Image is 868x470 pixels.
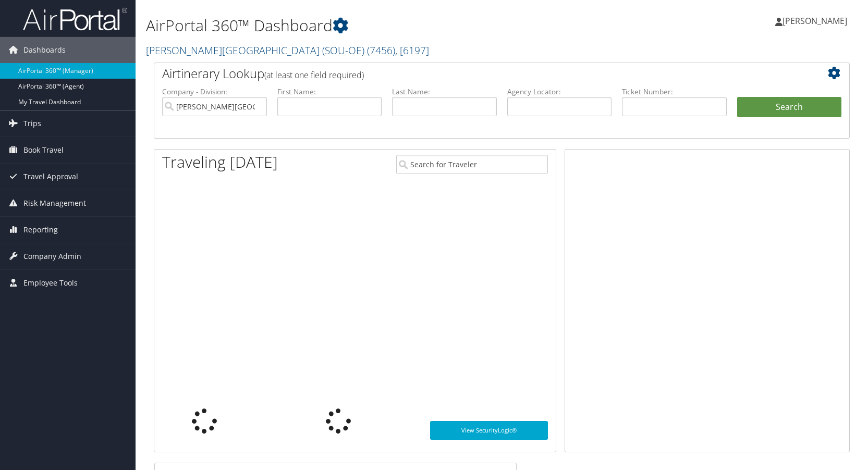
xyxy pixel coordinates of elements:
[23,243,81,269] span: Company Admin
[23,190,86,216] span: Risk Management
[507,86,612,97] label: Agency Locator:
[162,151,278,173] h1: Traveling [DATE]
[23,110,41,137] span: Trips
[146,43,429,57] a: [PERSON_NAME][GEOGRAPHIC_DATA] (SOU-OE)
[264,69,364,81] span: (at least one field required)
[395,43,429,57] span: , [ 6197 ]
[23,217,58,243] span: Reporting
[23,37,66,63] span: Dashboards
[775,5,858,36] a: [PERSON_NAME]
[162,65,784,82] h2: Airtinerary Lookup
[367,43,395,57] span: ( 7456 )
[162,86,267,97] label: Company - Division:
[783,15,847,27] span: [PERSON_NAME]
[396,155,548,174] input: Search for Traveler
[23,164,78,190] span: Travel Approval
[23,7,127,31] img: airportal-logo.png
[146,15,620,36] h1: AirPortal 360™ Dashboard
[430,421,548,440] a: View SecurityLogic®
[392,86,497,97] label: Last Name:
[23,270,78,296] span: Employee Tools
[737,97,842,118] button: Search
[277,86,382,97] label: First Name:
[23,137,64,163] span: Book Travel
[622,86,727,97] label: Ticket Number:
